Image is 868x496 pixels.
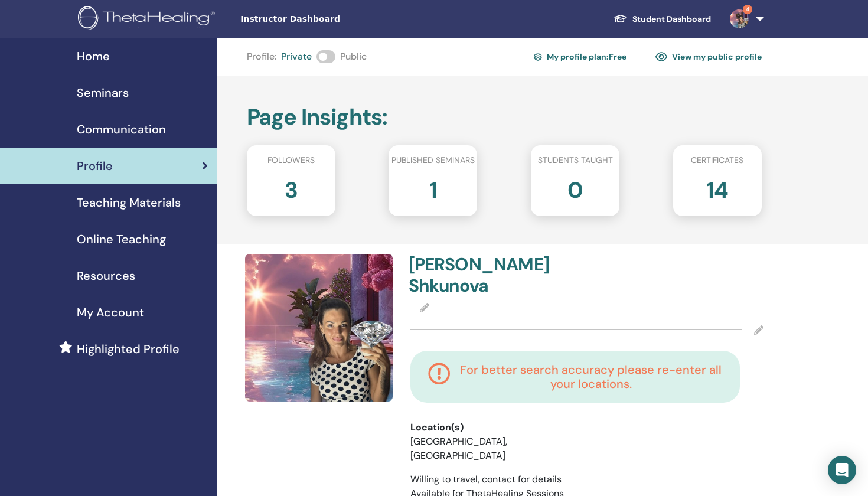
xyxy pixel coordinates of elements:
[391,154,475,167] span: Published seminars
[77,304,144,321] span: My Account
[410,473,562,485] span: Willing to travel, contact for details
[538,154,613,167] span: Students taught
[77,340,180,358] span: Highlighted Profile
[429,171,437,204] h2: 1
[77,267,135,285] span: Resources
[267,154,315,167] span: Followers
[410,435,547,463] li: [GEOGRAPHIC_DATA], [GEOGRAPHIC_DATA]
[828,456,856,484] div: Open Intercom Messenger
[77,120,166,138] span: Communication
[614,14,628,24] img: graduation-cap-white.svg
[691,154,743,167] span: Certificates
[604,8,720,30] a: Student Dashboard
[567,171,583,204] h2: 0
[245,254,393,402] img: default.jpg
[743,5,752,14] span: 4
[534,51,542,63] img: cog.svg
[247,50,276,64] span: Profile :
[409,254,580,296] h4: [PERSON_NAME] Shkunova
[240,13,417,25] span: Instructor Dashboard
[77,157,113,175] span: Profile
[281,50,312,64] span: Private
[460,363,723,391] h4: For better search accuracy please re-enter all your locations.
[247,104,762,131] h2: Page Insights :
[77,84,129,102] span: Seminars
[655,51,667,62] img: eye.svg
[730,9,749,28] img: default.jpg
[706,171,728,204] h2: 14
[78,6,219,32] img: logo.png
[340,50,367,64] span: Public
[77,47,110,65] span: Home
[410,420,464,435] span: Location(s)
[534,47,626,66] a: My profile plan:Free
[285,171,298,204] h2: 3
[77,230,166,248] span: Online Teaching
[77,194,181,211] span: Teaching Materials
[655,47,762,66] a: View my public profile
